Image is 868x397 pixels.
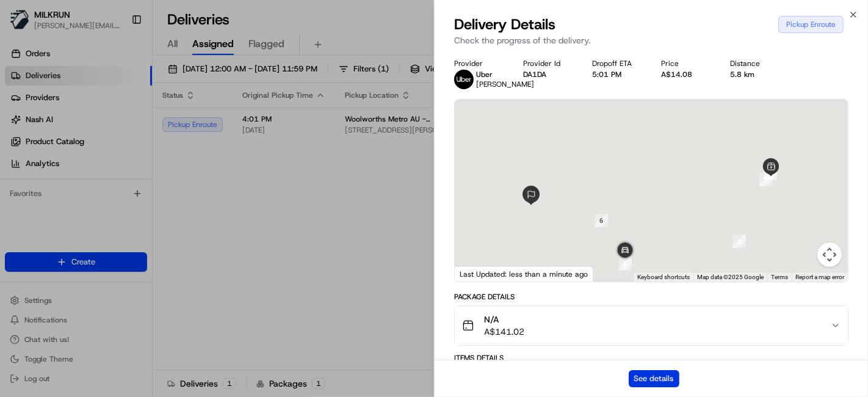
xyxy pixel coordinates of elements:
[795,274,844,280] a: Report a map error
[592,70,642,79] div: 5:01 PM
[484,313,524,326] span: N/A
[730,70,779,79] div: 5.8 km
[817,242,842,267] button: Map camera controls
[730,59,779,68] div: Distance
[523,59,573,68] div: Provider Id
[697,274,764,280] span: Map data ©2025 Google
[629,370,679,387] button: See details
[454,292,848,302] div: Package Details
[759,173,773,186] div: 2
[454,59,504,68] div: Provider
[476,70,493,79] span: Uber
[595,214,608,227] div: 6
[618,257,632,271] div: 8
[454,15,555,34] span: Delivery Details
[592,59,642,68] div: Dropoff ETA
[732,235,746,248] div: 1
[484,326,524,338] span: A$141.02
[454,70,474,89] img: uber-new-logo.jpeg
[771,274,788,280] a: Terms (opens in new tab)
[458,266,498,282] a: Open this area in Google Maps (opens a new window)
[458,266,498,282] img: Google
[454,34,848,46] p: Check the progress of the delivery.
[661,70,711,79] div: A$14.08
[455,266,593,282] div: Last Updated: less than a minute ago
[661,59,711,68] div: Price
[523,70,546,79] button: DA1DA
[476,79,534,89] span: [PERSON_NAME]
[637,273,690,282] button: Keyboard shortcuts
[455,306,848,345] button: N/AA$141.02
[454,353,848,363] div: Items Details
